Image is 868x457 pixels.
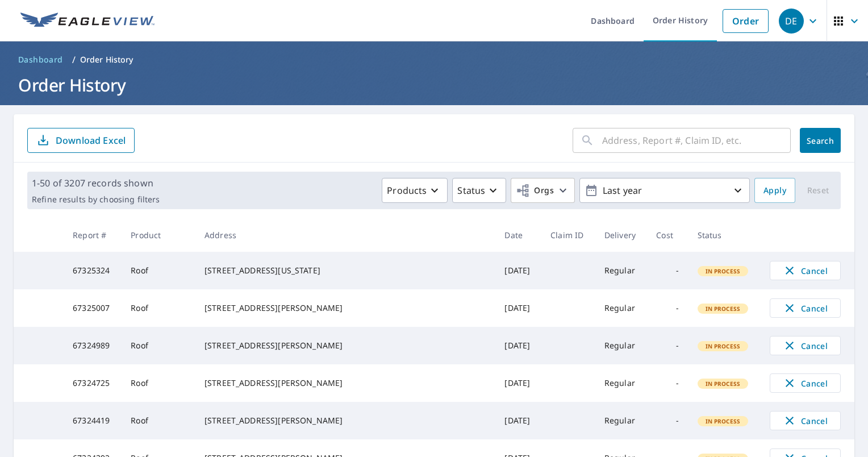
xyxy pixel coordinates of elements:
div: [STREET_ADDRESS][PERSON_NAME] [205,377,486,389]
td: 67324989 [64,327,122,364]
td: Roof [122,327,195,364]
button: Download Excel [27,128,135,153]
th: Product [122,218,195,252]
td: [DATE] [495,252,541,289]
th: Delivery [595,218,648,252]
td: Roof [122,364,195,402]
th: Cost [647,218,688,252]
button: Products [382,178,448,203]
button: Search [800,128,841,153]
button: Status [452,178,506,203]
a: Dashboard [14,51,68,69]
td: [DATE] [495,364,541,402]
input: Address, Report #, Claim ID, etc. [602,124,791,156]
button: Cancel [770,373,841,393]
td: Regular [595,289,648,327]
td: - [647,252,688,289]
th: Address [195,218,495,252]
span: Cancel [782,301,829,315]
span: In Process [699,305,748,313]
span: Cancel [782,376,829,390]
div: DE [779,9,804,34]
td: - [647,402,688,439]
button: Cancel [770,261,841,280]
td: Regular [595,252,648,289]
div: [STREET_ADDRESS][PERSON_NAME] [205,302,486,314]
nav: breadcrumb [14,51,854,69]
p: Order History [80,54,133,65]
p: Download Excel [56,134,126,147]
th: Report # [64,218,122,252]
button: Orgs [511,178,575,203]
span: Search [809,135,832,146]
button: Cancel [770,411,841,430]
div: [STREET_ADDRESS][PERSON_NAME] [205,415,486,426]
button: Cancel [770,298,841,318]
td: 67325007 [64,289,122,327]
span: In Process [699,380,748,388]
span: In Process [699,267,748,275]
th: Status [688,218,761,252]
button: Apply [754,178,795,203]
td: [DATE] [495,327,541,364]
td: Roof [122,402,195,439]
div: [STREET_ADDRESS][US_STATE] [205,265,486,276]
td: - [647,289,688,327]
td: [DATE] [495,402,541,439]
th: Claim ID [541,218,595,252]
a: Order [723,9,769,33]
span: In Process [699,417,748,425]
td: Regular [595,402,648,439]
div: [STREET_ADDRESS][PERSON_NAME] [205,340,486,351]
td: 67325324 [64,252,122,289]
span: Cancel [782,414,829,427]
p: Products [387,184,427,197]
span: Dashboard [18,54,63,65]
h1: Order History [14,73,854,97]
td: Roof [122,289,195,327]
p: Status [457,184,485,197]
p: Last year [598,181,731,201]
td: 67324725 [64,364,122,402]
th: Date [495,218,541,252]
button: Last year [579,178,750,203]
td: Regular [595,327,648,364]
td: [DATE] [495,289,541,327]
button: Cancel [770,336,841,355]
span: Cancel [782,339,829,352]
img: EV Logo [20,13,155,30]
span: Cancel [782,264,829,277]
span: Orgs [516,184,554,198]
span: In Process [699,342,748,350]
td: - [647,327,688,364]
td: - [647,364,688,402]
td: Regular [595,364,648,402]
td: 67324419 [64,402,122,439]
p: 1-50 of 3207 records shown [32,176,160,190]
td: Roof [122,252,195,289]
p: Refine results by choosing filters [32,194,160,205]
li: / [72,53,76,67]
span: Apply [763,184,786,198]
